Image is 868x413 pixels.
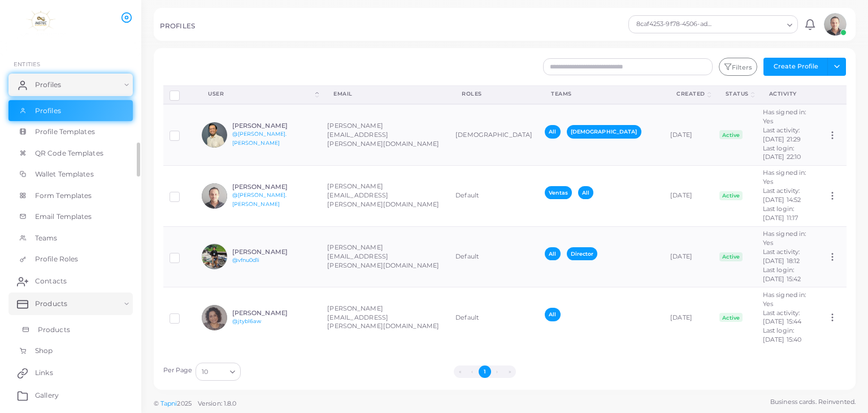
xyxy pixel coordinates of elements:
[8,185,133,206] a: Form Templates
[232,192,287,207] a: @[PERSON_NAME].[PERSON_NAME]
[719,313,743,322] span: Active
[718,18,783,31] input: Search for option
[770,397,856,407] span: Business cards. Reinvented.
[664,226,713,287] td: [DATE]
[8,270,133,292] a: Contacts
[177,399,191,408] span: 2025
[719,130,743,139] span: Active
[8,74,133,96] a: Profiles
[14,61,40,67] span: ENTITIES
[321,226,449,287] td: [PERSON_NAME][EMAIL_ADDRESS][PERSON_NAME][DOMAIN_NAME]
[202,122,227,148] img: avatar
[202,366,208,378] span: 10
[763,248,800,265] span: Last activity: [DATE] 18:12
[8,292,133,315] a: Products
[726,90,749,98] div: Status
[8,362,133,384] a: Links
[763,326,801,343] span: Last login: [DATE] 15:40
[763,144,801,161] span: Last login: [DATE] 22:10
[35,368,53,378] span: Links
[8,319,133,341] a: Products
[202,183,227,209] img: avatar
[545,247,560,260] span: All
[35,191,92,201] span: Form Templates
[232,318,262,324] a: @jtybl6aw
[567,247,598,260] span: Director
[8,121,133,143] a: Profile Templates
[35,169,94,179] span: Wallet Templates
[35,254,78,264] span: Profile Roles
[763,309,801,326] span: Last activity: [DATE] 15:44
[578,186,593,199] span: All
[8,248,133,270] a: Profile Roles
[232,131,287,146] a: @[PERSON_NAME].[PERSON_NAME]
[35,212,92,222] span: Email Templates
[545,308,560,321] span: All
[763,126,801,143] span: Last activity: [DATE] 21:29
[35,276,67,286] span: Contacts
[35,390,59,401] span: Gallery
[160,22,195,30] h5: PROFILES
[232,122,315,130] h6: [PERSON_NAME]
[38,325,70,335] span: Products
[232,257,260,263] a: @vfnu0d1i
[35,80,61,90] span: Profiles
[321,165,449,226] td: [PERSON_NAME][EMAIL_ADDRESS][PERSON_NAME][DOMAIN_NAME]
[763,169,806,186] span: Has signed in: Yes
[202,305,227,330] img: avatar
[763,205,798,222] span: Last login: [DATE] 11:17
[545,186,572,199] span: Ventas
[635,19,717,30] span: 8caf4253-9f78-4506-ad4d-1225d6471c60
[567,125,641,138] span: [DEMOGRAPHIC_DATA]
[763,108,806,125] span: Has signed in: Yes
[8,143,133,164] a: QR Code Templates
[198,399,237,407] span: Version: 1.8.0
[763,230,806,247] span: Has signed in: Yes
[321,287,449,348] td: [PERSON_NAME][EMAIL_ADDRESS][PERSON_NAME][DOMAIN_NAME]
[821,13,849,36] a: avatar
[449,226,539,287] td: Default
[824,13,847,36] img: avatar
[154,399,236,408] span: ©
[8,227,133,249] a: Teams
[10,11,73,32] img: logo
[628,15,798,33] div: Search for option
[8,206,133,227] a: Email Templates
[35,127,95,137] span: Profile Templates
[160,399,177,407] a: Tapni
[449,104,539,165] td: [DEMOGRAPHIC_DATA]
[449,165,539,226] td: Default
[8,23,133,46] a: Analytics
[545,125,560,138] span: All
[763,187,801,204] span: Last activity: [DATE] 14:52
[232,248,315,256] h6: [PERSON_NAME]
[763,58,828,76] button: Create Profile
[769,90,809,98] div: activity
[479,365,491,378] button: Go to page 1
[551,90,652,98] div: Teams
[664,287,713,348] td: [DATE]
[8,100,133,122] a: Profiles
[449,287,539,348] td: Default
[35,299,67,309] span: Products
[244,365,726,378] ul: Pagination
[35,233,58,243] span: Teams
[202,244,227,269] img: avatar
[719,191,743,200] span: Active
[719,58,757,76] button: Filters
[35,106,61,116] span: Profiles
[8,340,133,362] a: Shop
[719,252,743,261] span: Active
[763,266,801,283] span: Last login: [DATE] 15:42
[664,165,713,226] td: [DATE]
[8,384,133,407] a: Gallery
[676,90,705,98] div: Created
[232,183,315,191] h6: [PERSON_NAME]
[664,104,713,165] td: [DATE]
[163,366,193,375] label: Per Page
[8,164,133,185] a: Wallet Templates
[35,346,53,356] span: Shop
[196,363,241,381] div: Search for option
[209,365,225,378] input: Search for option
